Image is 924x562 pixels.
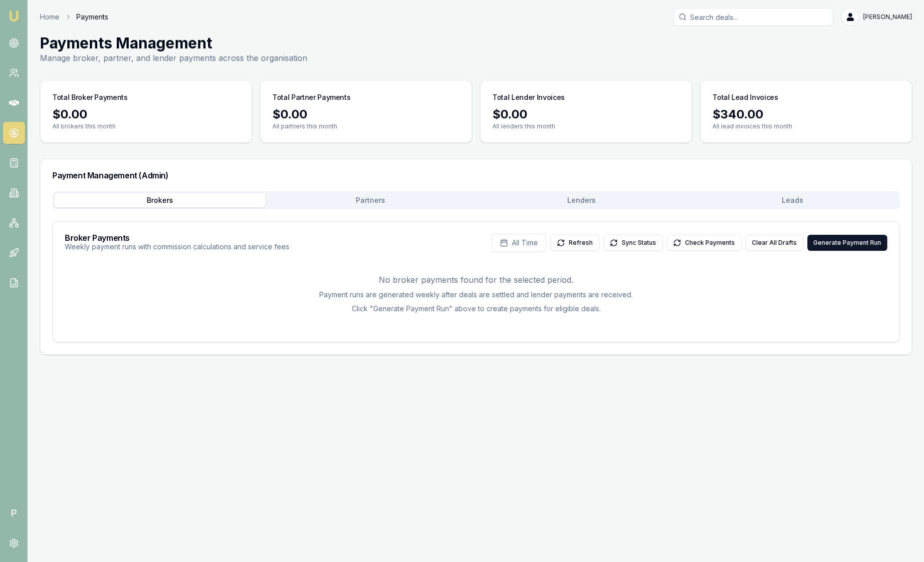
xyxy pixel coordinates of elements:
button: Partners [265,193,476,207]
p: Payment runs are generated weekly after deals are settled and lender payments are received. [65,290,887,300]
button: Brokers [54,193,265,207]
p: No broker payments found for the selected period. [65,274,887,286]
button: Clear All Drafts [745,235,803,251]
div: $0.00 [492,106,680,122]
button: Leads [687,193,898,207]
nav: breadcrumb [40,12,108,22]
div: $0.00 [52,106,239,122]
p: All lead invoices this month [712,122,900,130]
p: Weekly payment runs with commission calculations and service fees [65,242,289,252]
p: All lenders this month [492,122,680,130]
h3: Broker Payments [65,234,289,242]
h3: Total Lender Invoices [492,92,565,102]
h3: Total Partner Payments [272,92,350,102]
button: Lenders [476,193,687,207]
button: Generate Payment Run [807,235,887,251]
input: Search deals [674,8,833,26]
div: $340.00 [712,106,900,122]
button: Sync Status [603,235,663,251]
p: All partners this month [272,122,460,130]
img: emu-icon-u.png [8,10,20,22]
span: Payments [76,12,108,22]
div: $0.00 [272,106,460,122]
button: Check Payments [667,235,741,251]
span: All Time [512,238,538,248]
p: Click "Generate Payment Run" above to create payments for eligible deals. [65,304,887,314]
h3: Payment Management (Admin) [52,171,900,179]
span: [PERSON_NAME] [863,13,912,21]
span: P [3,502,25,524]
button: All Time [491,234,546,252]
h1: Payments Management [40,34,307,52]
h3: Total Lead Invoices [712,92,778,102]
h3: Total Broker Payments [52,92,128,102]
p: All brokers this month [52,122,239,130]
p: Manage broker, partner, and lender payments across the organisation [40,52,307,64]
a: Home [40,12,59,22]
button: Refresh [550,235,599,251]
